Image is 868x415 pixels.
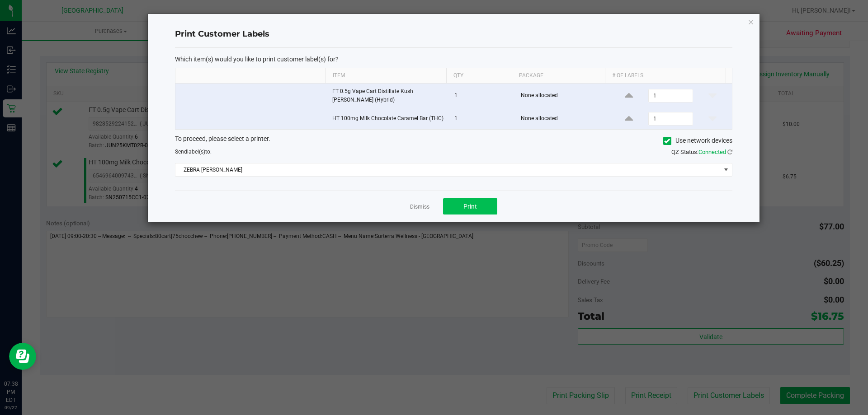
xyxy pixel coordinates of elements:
[449,108,515,129] td: 1
[325,68,446,84] th: Item
[327,84,449,108] td: FT 0.5g Vape Cart Distillate Kush [PERSON_NAME] (Hybrid)
[512,68,605,84] th: Package
[698,149,726,155] span: Connected
[463,203,477,210] span: Print
[446,68,512,84] th: Qty
[9,343,36,370] iframe: Resource center
[515,108,610,129] td: None allocated
[327,108,449,129] td: HT 100mg Milk Chocolate Caramel Bar (THC)
[175,28,732,40] h4: Print Customer Labels
[175,55,732,63] p: Which item(s) would you like to print customer label(s) for?
[663,136,732,145] label: Use network devices
[410,203,429,211] a: Dismiss
[605,68,726,84] th: # of labels
[168,134,739,148] div: To proceed, please select a printer.
[175,163,721,176] span: ZEBRA-[PERSON_NAME]
[671,149,732,155] span: QZ Status:
[443,198,497,214] button: Print
[187,149,205,155] span: label(s)
[515,84,610,108] td: None allocated
[175,149,212,155] span: Send to:
[449,84,515,108] td: 1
